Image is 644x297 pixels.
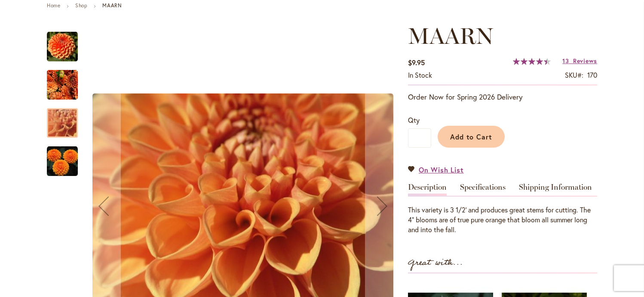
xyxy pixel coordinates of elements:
[587,70,597,80] div: 170
[460,183,506,196] a: Specifications
[565,70,583,79] strong: SKU
[47,138,78,176] div: MAARN
[513,58,551,65] div: 89%
[419,165,464,175] span: On Wish List
[6,267,31,291] iframe: Launch Accessibility Center
[408,205,597,235] div: This variety is 3 1/2' and produces great stems for cutting. The 4" blooms are of true pure orang...
[450,132,493,141] span: Add to Cart
[102,2,122,9] strong: MAARN
[562,57,597,65] a: 13 Reviews
[438,126,505,148] button: Add to Cart
[519,183,592,196] a: Shipping Information
[47,146,78,177] img: MAARN
[562,57,569,65] span: 13
[408,115,420,124] span: Qty
[408,92,597,102] p: Order Now for Spring 2026 Delivery
[47,23,86,61] div: MAARN
[47,31,78,62] img: MAARN
[47,100,86,138] div: MAARN
[408,70,432,80] div: Availability
[573,57,597,65] span: Reviews
[75,2,87,9] a: Shop
[408,256,463,270] strong: Great with...
[47,68,78,101] img: MAARN
[408,58,425,67] span: $9.95
[47,2,60,9] a: Home
[408,183,447,196] a: Description
[408,70,432,79] span: In stock
[408,165,464,175] a: On Wish List
[408,22,493,49] span: MAARN
[47,61,86,100] div: MAARN
[408,183,597,235] div: Detailed Product Info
